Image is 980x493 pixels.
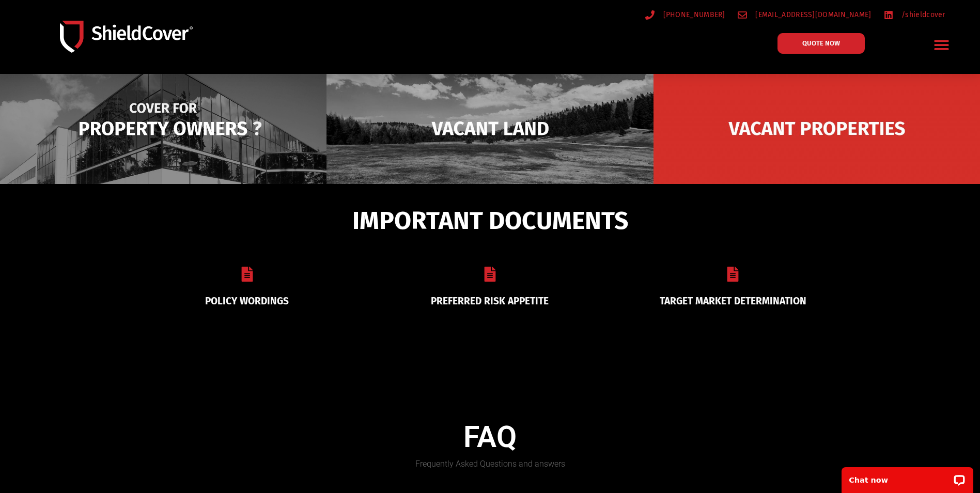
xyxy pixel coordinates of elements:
a: [PHONE_NUMBER] [645,8,725,21]
span: QUOTE NOW [802,40,840,47]
a: PREFERRED RISK APPETITE [431,295,549,307]
a: POLICY WORDINGS [205,295,289,307]
img: Shield-Cover-Underwriting-Australia-logo-full [60,21,193,53]
span: [PHONE_NUMBER] [661,8,725,21]
div: Menu Toggle [929,33,954,57]
a: QUOTE NOW [777,33,865,54]
span: [EMAIL_ADDRESS][DOMAIN_NAME] [753,8,871,21]
img: Vacant Land liability cover [326,49,653,208]
iframe: LiveChat chat widget [835,460,980,493]
h5: Frequently Asked Questions and answers [212,460,769,468]
span: IMPORTANT DOCUMENTS [352,211,628,230]
a: TARGET MARKET DETERMINATION [660,295,806,307]
a: /shieldcover [884,8,945,21]
h4: FAQ [212,420,769,455]
a: [EMAIL_ADDRESS][DOMAIN_NAME] [738,8,872,21]
span: /shieldcover [899,8,945,21]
